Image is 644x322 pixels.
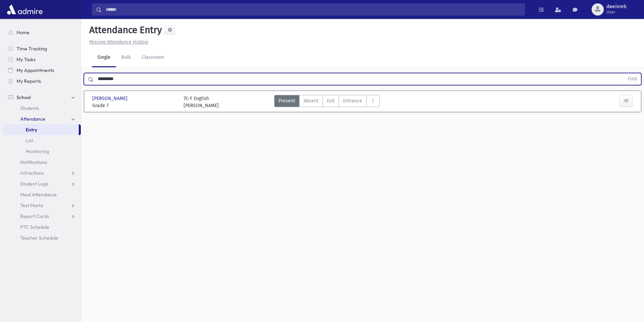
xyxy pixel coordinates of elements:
span: User [606,9,626,15]
div: AttTypes [274,95,380,109]
div: 7C-F English [PERSON_NAME] [184,95,219,109]
a: Meal Attendance [3,189,81,200]
u: Missing Attendance History [89,39,148,45]
a: My Reports [3,76,81,86]
a: Test Marks [3,200,81,211]
span: Notifications [20,159,47,165]
span: Exit [327,97,335,104]
img: AdmirePro [5,3,44,16]
span: Student Logs [20,181,48,187]
span: Test Marks [20,202,43,208]
span: Entrance [343,97,362,104]
a: Attendance [3,114,81,124]
a: Teacher Schedule [3,232,81,243]
span: Grade 7 [92,102,177,109]
a: School [3,92,81,103]
span: Report Cards [20,213,49,219]
a: PTC Schedule [3,222,81,232]
a: Entry [3,124,79,135]
span: My Appointments [17,67,54,73]
span: [PERSON_NAME] [92,95,129,102]
span: School [17,94,31,100]
a: Monitoring [3,146,81,157]
input: Search [102,3,525,16]
a: Students [3,103,81,114]
a: Single [92,48,116,67]
a: Report Cards [3,211,81,222]
span: Absent [304,97,318,104]
span: PTC Schedule [20,224,49,230]
a: Bulk [116,48,136,67]
h5: Attendance Entry [87,24,162,36]
span: Home [17,29,29,35]
span: Attendance [20,116,45,122]
span: Time Tracking [17,46,47,52]
a: Time Tracking [3,43,81,54]
span: Entry [26,127,37,133]
span: My Tasks [17,56,35,63]
span: Monitoring [26,148,49,154]
a: Missing Attendance History [87,39,148,45]
span: My Reports [17,78,41,84]
span: Students [20,105,39,111]
span: List [26,138,33,144]
a: Home [3,27,81,38]
button: Find [624,73,641,85]
span: Teacher Schedule [20,235,58,241]
a: My Appointments [3,65,81,76]
a: Student Logs [3,178,81,189]
span: Infractions [20,170,44,176]
a: My Tasks [3,54,81,65]
span: Meal Attendance [20,192,57,198]
a: Classroom [136,48,170,67]
a: Notifications [3,157,81,168]
span: dweinreb [606,4,626,9]
a: List [3,135,81,146]
span: Present [279,97,295,104]
a: Infractions [3,168,81,178]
